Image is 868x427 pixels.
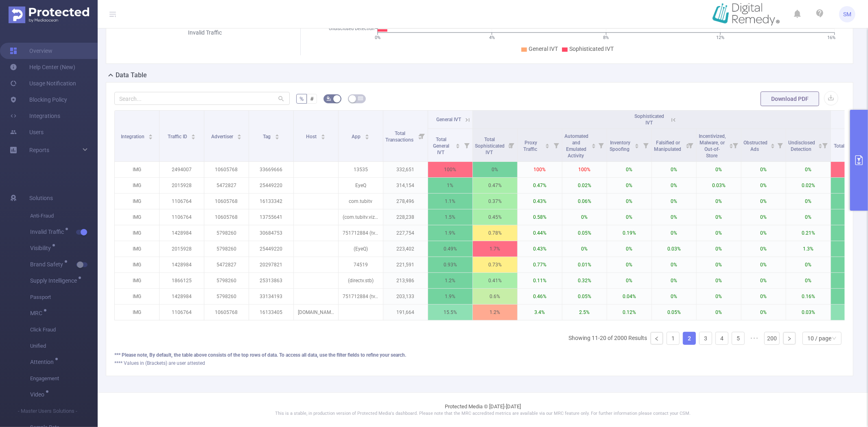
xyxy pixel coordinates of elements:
[473,194,517,209] p: 0.37%
[204,225,249,241] p: 5798260
[697,209,741,225] p: 0%
[607,162,652,177] p: 0%
[741,225,786,241] p: 0%
[204,178,249,193] p: 5472827
[786,289,831,304] p: 0.16%
[160,305,204,320] p: 1106764
[30,359,57,365] span: Attention
[518,273,562,288] p: 0.11%
[118,410,848,417] p: This is a stable, in production version of Protected Media's dashboard. Please note that the MRC ...
[383,257,428,272] p: 221,591
[518,241,562,257] p: 0.43%
[339,241,383,257] p: (EyeQ)
[610,140,631,152] span: Inventory Spoofing
[352,134,362,139] span: App
[562,273,607,288] p: 0.32%
[160,178,204,193] p: 2015928
[607,194,652,209] p: 0%
[562,178,607,193] p: 0.02%
[729,142,734,147] div: Sort
[249,209,293,225] p: 13755641
[456,145,460,148] i: icon: caret-down
[455,142,460,147] div: Sort
[652,162,696,177] p: 0%
[30,261,66,267] span: Brand Safety
[786,209,831,225] p: 0%
[211,134,234,139] span: Advertiser
[10,59,75,75] a: Help Center (New)
[786,273,831,288] p: 0%
[204,257,249,272] p: 5472827
[683,332,695,344] a: 2
[697,178,741,193] p: 0.03%
[339,225,383,241] p: 751712884 (tv.pluto.ios)
[383,178,428,193] p: 314,154
[699,332,712,345] li: 3
[607,305,652,320] p: 0.12%
[729,142,733,145] i: icon: caret-up
[595,129,607,161] i: Filter menu
[843,6,851,22] span: SM
[697,194,741,209] p: 0%
[339,289,383,304] p: 751712884 (tv.pluto.ios)
[640,129,652,161] i: Filter menu
[30,392,47,397] span: Video
[770,142,775,145] i: icon: caret-up
[115,178,159,193] p: IMG
[475,137,505,155] span: Total Sophisticated IVT
[275,136,279,139] i: icon: caret-down
[10,124,44,140] a: Users
[788,140,815,152] span: Undisclosed Detection
[30,370,98,387] span: Engagement
[786,241,831,257] p: 1.3%
[741,257,786,272] p: 0%
[562,289,607,304] p: 0.05%
[115,273,159,288] p: IMG
[652,225,696,241] p: 0%
[428,162,472,177] p: 100%
[191,133,196,138] div: Sort
[383,241,428,257] p: 223,402
[545,142,550,145] i: icon: caret-up
[741,178,786,193] p: 0%
[383,305,428,320] p: 191,664
[518,209,562,225] p: 0.58%
[29,147,49,153] span: Reports
[160,241,204,257] p: 2015928
[10,91,67,108] a: Blocking Policy
[700,332,712,344] a: 3
[729,145,733,148] i: icon: caret-down
[204,305,249,320] p: 10605768
[652,194,696,209] p: 0%
[786,225,831,241] p: 0.21%
[428,305,472,320] p: 15.5%
[819,129,831,161] i: Filter menu
[339,209,383,225] p: (com.tubitv.vizio)
[275,133,280,138] div: Sort
[339,178,383,193] p: EyeQ
[237,136,242,139] i: icon: caret-down
[761,91,819,106] button: Download PDF
[489,35,494,40] tspan: 4%
[562,257,607,272] p: 0.01%
[358,96,363,101] i: icon: table
[204,162,249,177] p: 10605768
[204,209,249,225] p: 10605768
[148,133,153,138] div: Sort
[115,162,159,177] p: IMG
[607,273,652,288] p: 0%
[634,113,664,126] span: Sophisticated IVT
[329,26,374,32] tspan: Undisclosed Detection
[204,289,249,304] p: 5798260
[652,289,696,304] p: 0%
[652,305,696,320] p: 0.05%
[683,332,696,345] li: 2
[518,289,562,304] p: 0.46%
[383,289,428,304] p: 203,133
[30,229,67,235] span: Invalid Traffic
[569,46,614,52] span: Sophisticated IVT
[652,178,696,193] p: 0%
[114,92,290,105] input: Search...
[160,273,204,288] p: 1866125
[365,136,370,139] i: icon: caret-down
